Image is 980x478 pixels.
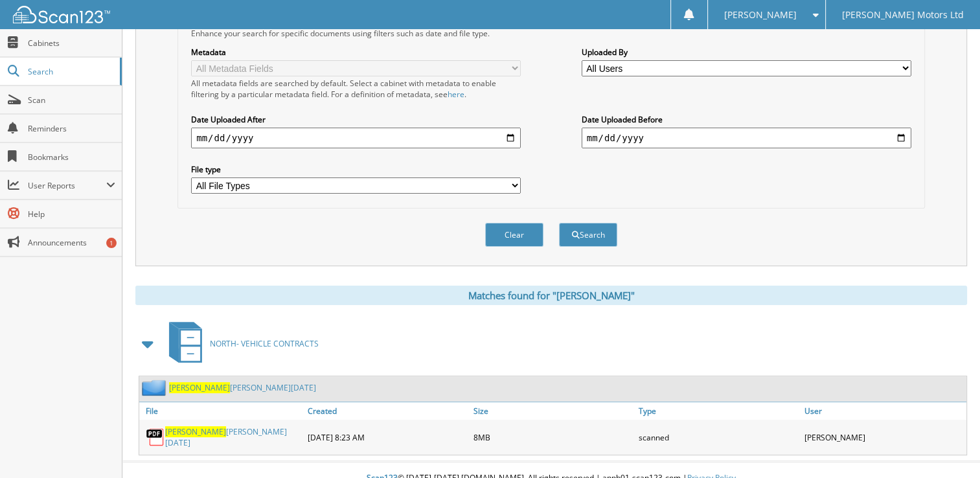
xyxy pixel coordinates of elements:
[28,209,115,220] span: Help
[135,286,967,305] div: Matches found for "[PERSON_NAME]"
[185,28,918,39] div: Enhance your search for specific documents using filters such as date and file type.
[801,423,966,451] div: [PERSON_NAME]
[582,114,911,125] label: Date Uploaded Before
[28,180,106,191] span: User Reports
[470,402,635,420] a: Size
[559,223,617,247] button: Search
[304,402,470,420] a: Created
[470,423,635,451] div: 8MB
[28,38,115,49] span: Cabinets
[13,6,110,23] img: scan123-logo-white.svg
[28,95,115,106] span: Scan
[165,426,301,448] a: [PERSON_NAME][PERSON_NAME][DATE]
[146,427,165,447] img: PDF.png
[28,66,113,77] span: Search
[191,114,521,125] label: Date Uploaded After
[801,402,966,420] a: User
[582,128,911,148] input: end
[142,380,169,396] img: folder2.png
[28,123,115,134] span: Reminders
[191,164,521,175] label: File type
[210,338,319,349] span: NORTH- VEHICLE CONTRACTS
[165,426,226,437] span: [PERSON_NAME]
[635,402,801,420] a: Type
[485,223,543,247] button: Clear
[139,402,304,420] a: File
[842,11,964,19] span: [PERSON_NAME] Motors Ltd
[724,11,797,19] span: [PERSON_NAME]
[448,89,464,100] a: here
[191,78,521,100] div: All metadata fields are searched by default. Select a cabinet with metadata to enable filtering b...
[28,237,115,248] span: Announcements
[28,152,115,163] span: Bookmarks
[169,382,316,393] a: [PERSON_NAME][PERSON_NAME][DATE]
[582,47,911,58] label: Uploaded By
[161,318,319,369] a: NORTH- VEHICLE CONTRACTS
[191,128,521,148] input: start
[169,382,230,393] span: [PERSON_NAME]
[106,238,117,248] div: 1
[635,423,801,451] div: scanned
[304,423,470,451] div: [DATE] 8:23 AM
[191,47,521,58] label: Metadata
